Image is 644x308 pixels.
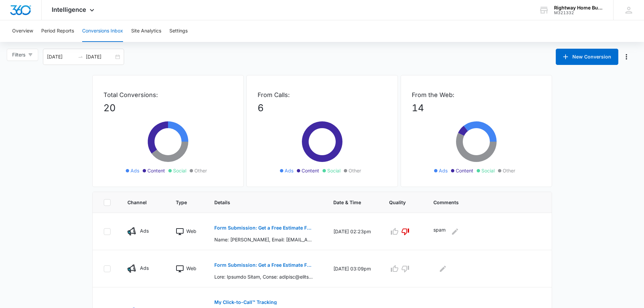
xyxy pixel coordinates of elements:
[103,101,233,115] p: 20
[437,263,448,274] button: Edit Comments
[214,220,313,236] button: Form Submission: Get a Free Estimate Form - NEW [DATE]
[214,199,307,206] span: Details
[41,20,74,42] button: Period Reports
[503,167,515,174] span: Other
[389,199,407,206] span: Quality
[258,90,387,99] p: From Calls:
[47,53,75,61] input: Start date
[258,101,387,115] p: 6
[450,226,460,237] button: Edit Comments
[140,264,149,271] p: Ads
[186,228,196,235] p: Web
[481,167,495,174] span: Social
[412,90,541,99] p: From the Web:
[349,167,361,174] span: Other
[140,227,149,234] p: Ads
[186,265,196,272] p: Web
[325,213,381,250] td: [DATE] 02:23pm
[78,54,83,60] span: swap-right
[285,167,293,174] span: Ads
[333,199,363,206] span: Date & Time
[214,300,277,305] p: My Click-to-Call™ Tracking
[554,5,603,10] div: account name
[554,10,603,15] div: account id
[127,199,149,206] span: Channel
[556,49,618,65] button: New Conversion
[325,250,381,287] td: [DATE] 03:09pm
[327,167,340,174] span: Social
[214,257,313,273] button: Form Submission: Get a Free Estimate Form - NEW [DATE]
[214,263,313,267] p: Form Submission: Get a Free Estimate Form - NEW [DATE]
[7,49,38,61] button: Filters
[103,90,233,99] p: Total Conversions:
[130,167,139,174] span: Ads
[78,54,83,60] span: to
[194,167,207,174] span: Other
[82,20,123,42] button: Conversions Inbox
[456,167,473,174] span: Content
[176,199,188,206] span: Type
[52,6,86,13] span: Intelligence
[412,101,541,115] p: 14
[214,236,313,243] p: Name: [PERSON_NAME], Email: [EMAIL_ADDRESS][DOMAIN_NAME], Phone: [PHONE_NUMBER], Zip Code: 38063,...
[12,51,25,58] span: Filters
[439,167,448,174] span: Ads
[214,226,313,230] p: Form Submission: Get a Free Estimate Form - NEW [DATE]
[12,20,33,42] button: Overview
[433,199,531,206] span: Comments
[86,53,114,61] input: End date
[621,51,632,62] button: Manage Numbers
[214,273,313,280] p: Lore: Ipsumdo Sitam, Conse: adipisc@elitsedd.ei, Tempo: 9418461239, Inc Utla: 32336, Etdo Magnaal...
[131,20,161,42] button: Site Analytics
[173,167,186,174] span: Social
[433,226,446,237] p: spam
[169,20,188,42] button: Settings
[147,167,165,174] span: Content
[302,167,319,174] span: Content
